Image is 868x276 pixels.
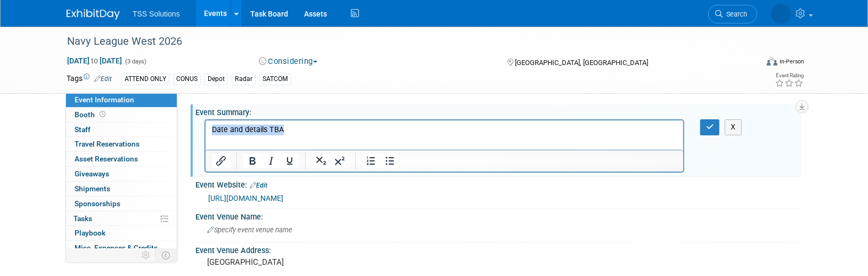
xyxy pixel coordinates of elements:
a: Tasks [66,212,177,226]
span: Travel Reservations [75,140,140,148]
span: TSS Solutions [133,10,180,18]
button: Bold [243,153,261,168]
div: Navy League West 2026 [63,32,741,51]
span: (3 days) [124,58,146,65]
span: [DATE] [DATE] [67,56,122,66]
a: Playbook [66,226,177,240]
div: Event Venue Address: [195,242,801,256]
div: In-Person [779,58,804,66]
a: Travel Reservations [66,137,177,151]
span: to [89,56,100,65]
span: Playbook [75,229,105,237]
div: ATTEND ONLY [121,74,169,85]
span: Event Information [75,95,134,104]
div: CONUS [173,74,201,85]
span: Specify event venue name [207,226,292,234]
td: Tags [67,73,112,85]
img: Format-Inperson.png [767,57,777,66]
span: Booth not reserved yet [97,110,108,118]
button: Considering [255,56,322,67]
td: Personalize Event Tab Strip [137,248,155,262]
div: Event Summary: [195,104,801,118]
iframe: Rich Text Area [206,120,683,150]
div: Radar [232,74,256,85]
a: Event Information [66,93,177,107]
div: Depot [204,74,228,85]
td: Toggle Event Tabs [155,248,177,262]
button: Insert/edit link [212,153,230,168]
a: Search [708,5,757,23]
button: Italic [262,153,280,168]
button: Bullet list [381,153,399,168]
div: Event Website: [195,177,801,191]
span: Asset Reservations [75,155,138,163]
pre: [GEOGRAPHIC_DATA] [207,257,436,267]
span: Sponsorships [75,199,120,208]
img: Paul Lefton [771,4,791,24]
span: Shipments [75,184,110,193]
a: Staff [66,123,177,137]
span: [GEOGRAPHIC_DATA], [GEOGRAPHIC_DATA] [515,59,648,67]
div: Event Rating [775,73,804,78]
a: Edit [94,75,112,83]
a: Giveaways [66,167,177,181]
a: [URL][DOMAIN_NAME] [208,194,283,202]
span: Staff [75,125,91,134]
button: Subscript [312,153,330,168]
span: Tasks [73,214,92,223]
div: SATCOM [259,74,291,85]
span: Misc. Expenses & Credits [75,243,158,252]
a: Booth [66,108,177,122]
button: Numbered list [362,153,380,168]
button: Underline [281,153,299,168]
a: Shipments [66,182,177,196]
img: ExhibitDay [67,9,120,20]
a: Misc. Expenses & Credits [66,241,177,255]
a: Sponsorships [66,197,177,211]
div: Event Venue Name: [195,209,801,222]
span: Booth [75,110,108,119]
a: Edit [250,182,267,189]
div: Event Format [694,55,804,71]
button: Superscript [331,153,349,168]
button: X [725,119,742,135]
span: Giveaways [75,169,109,178]
span: Search [723,10,747,18]
a: Asset Reservations [66,152,177,166]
